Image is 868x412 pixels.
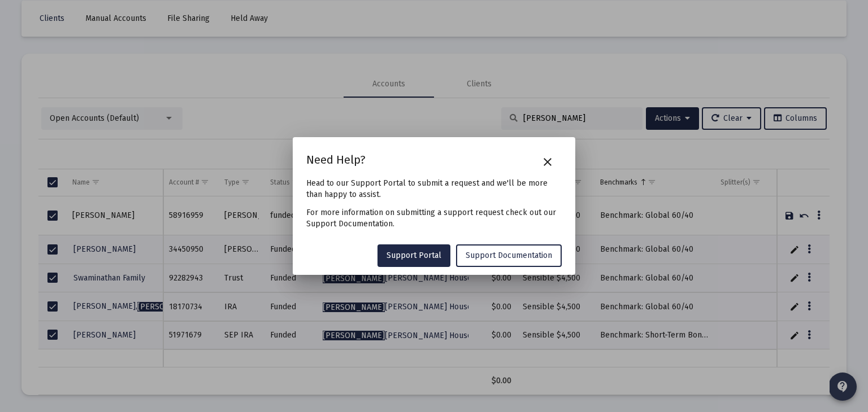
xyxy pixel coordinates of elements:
[306,151,366,169] h2: Need Help?
[466,251,552,260] span: Support Documentation
[456,244,562,267] a: Support Documentation
[387,251,441,260] span: Support Portal
[541,155,554,169] mat-icon: close
[377,244,450,267] a: Support Portal
[306,207,562,230] p: For more information on submitting a support request check out our Support Documentation.
[306,178,562,200] p: Head to our Support Portal to submit a request and we'll be more than happy to assist.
